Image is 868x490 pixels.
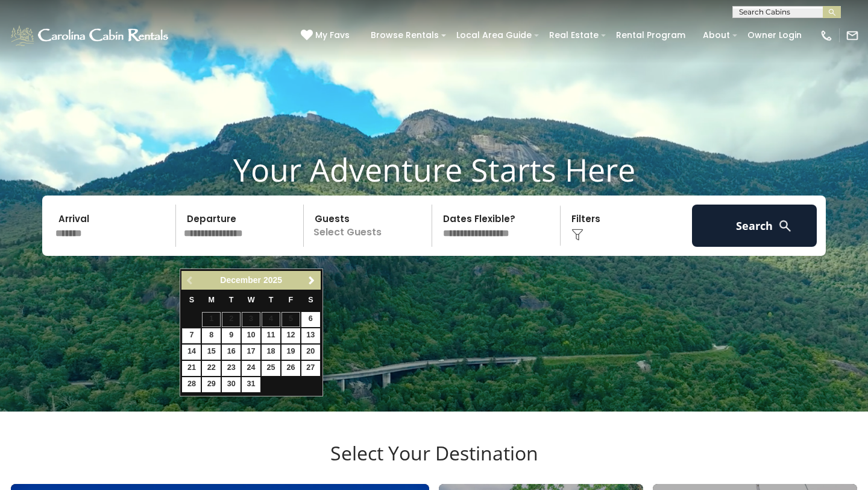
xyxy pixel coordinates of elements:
[571,229,583,241] img: filter--v1.png
[182,345,201,360] a: 14
[315,29,350,42] span: My Favs
[301,328,320,343] a: 13
[281,328,300,343] a: 12
[242,345,260,360] a: 17
[846,29,859,42] img: mail-regular-white.png
[307,276,316,285] span: Next
[222,361,241,376] a: 23
[242,361,260,376] a: 24
[220,275,261,285] span: December
[9,151,859,188] h1: Your Adventure Starts Here
[301,345,320,360] a: 20
[182,361,201,376] a: 21
[222,345,241,360] a: 16
[9,24,172,48] img: White-1-1-2.png
[281,361,300,376] a: 26
[263,275,282,285] span: 2025
[304,273,319,288] a: Next
[820,29,833,42] img: phone-regular-white.png
[741,26,808,45] a: Owner Login
[242,377,260,392] a: 31
[262,361,280,376] a: 25
[307,205,432,247] p: Select Guests
[262,328,280,343] a: 11
[778,218,793,234] img: search-regular-white.png
[301,29,353,42] a: My Favs
[209,296,215,304] span: Monday
[202,328,221,343] a: 8
[697,26,736,45] a: About
[222,377,241,392] a: 30
[289,296,294,304] span: Friday
[189,296,194,304] span: Sunday
[543,26,605,45] a: Real Estate
[248,296,255,304] span: Wednesday
[308,296,313,304] span: Saturday
[692,205,817,247] button: Search
[222,328,241,343] a: 9
[269,296,274,304] span: Thursday
[610,26,691,45] a: Rental Program
[182,328,201,343] a: 7
[262,345,280,360] a: 18
[242,328,260,343] a: 10
[301,312,320,327] a: 6
[450,26,538,45] a: Local Area Guide
[202,377,221,392] a: 29
[365,26,445,45] a: Browse Rentals
[202,345,221,360] a: 15
[301,361,320,376] a: 27
[182,377,201,392] a: 28
[229,296,234,304] span: Tuesday
[281,345,300,360] a: 19
[9,442,859,484] h3: Select Your Destination
[202,361,221,376] a: 22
